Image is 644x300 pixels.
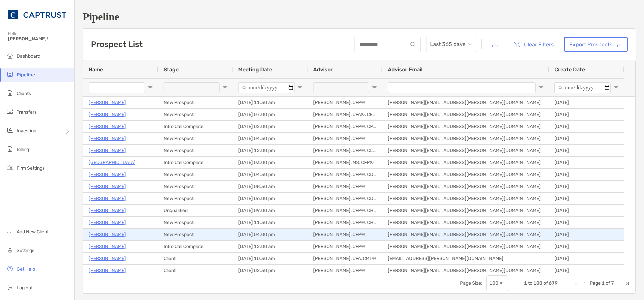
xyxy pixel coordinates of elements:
[89,146,126,155] a: [PERSON_NAME]
[89,66,103,73] span: Name
[382,145,549,156] div: [PERSON_NAME][EMAIL_ADDRESS][PERSON_NAME][DOMAIN_NAME]
[533,280,542,286] span: 100
[158,265,233,276] div: Client
[308,157,382,168] div: [PERSON_NAME], MS, CFP®
[158,205,233,216] div: Unqualified
[382,265,549,276] div: [PERSON_NAME][EMAIL_ADDRESS][PERSON_NAME][DOMAIN_NAME]
[158,253,233,264] div: Client
[611,280,614,286] span: 7
[613,85,619,90] button: Open Filter Menu
[158,217,233,228] div: New Prospect
[486,275,508,291] div: Page Size
[233,229,308,240] div: [DATE] 04:00 pm
[549,280,558,286] span: 679
[382,229,549,240] div: [PERSON_NAME][EMAIL_ADDRESS][PERSON_NAME][DOMAIN_NAME]
[382,133,549,144] div: [PERSON_NAME][EMAIL_ADDRESS][PERSON_NAME][DOMAIN_NAME]
[549,181,624,192] div: [DATE]
[382,205,549,216] div: [PERSON_NAME][EMAIL_ADDRESS][PERSON_NAME][DOMAIN_NAME]
[554,66,585,73] span: Create Date
[89,110,126,119] a: [PERSON_NAME]
[538,85,544,90] button: Open Filter Menu
[6,70,14,78] img: pipeline icon
[489,280,498,286] div: 100
[382,157,549,168] div: [PERSON_NAME][EMAIL_ADDRESS][PERSON_NAME][DOMAIN_NAME]
[549,133,624,144] div: [DATE]
[158,241,233,252] div: Intro Call Complete
[382,193,549,204] div: [PERSON_NAME][EMAIL_ADDRESS][PERSON_NAME][DOMAIN_NAME]
[83,11,636,23] h1: Pipeline
[410,42,415,47] img: input icon
[148,85,153,90] button: Open Filter Menu
[549,97,624,108] div: [DATE]
[17,147,29,152] span: Billing
[17,229,49,235] span: Add New Client
[233,181,308,192] div: [DATE] 08:30 am
[297,85,303,90] button: Open Filter Menu
[233,157,308,168] div: [DATE] 03:00 pm
[564,37,628,52] a: Export Prospects
[233,265,308,276] div: [DATE] 02:30 pm
[388,66,422,73] span: Advisor Email
[17,91,31,96] span: Clients
[233,205,308,216] div: [DATE] 09:00 am
[89,194,126,203] a: [PERSON_NAME]
[308,241,382,252] div: [PERSON_NAME], CFP®
[158,229,233,240] div: New Prospect
[158,97,233,108] div: New Prospect
[372,85,377,90] button: Open Filter Menu
[17,109,37,115] span: Transfers
[8,36,70,42] span: [PERSON_NAME]!
[17,128,36,134] span: Investing
[6,108,14,116] img: transfers icon
[158,121,233,132] div: Intro Call Complete
[164,66,179,73] span: Stage
[6,89,14,97] img: clients icon
[233,193,308,204] div: [DATE] 06:00 pm
[460,280,482,286] div: Page Size:
[308,97,382,108] div: [PERSON_NAME], CFP®
[158,181,233,192] div: New Prospect
[89,254,126,263] a: [PERSON_NAME]
[89,182,126,191] a: [PERSON_NAME]
[6,283,14,291] img: logout icon
[582,281,587,286] div: Previous Page
[8,3,66,27] img: CAPTRUST Logo
[89,230,126,239] a: [PERSON_NAME]
[549,205,624,216] div: [DATE]
[89,206,126,215] p: [PERSON_NAME]
[222,85,228,90] button: Open Filter Menu
[543,280,548,286] span: of
[313,66,333,73] span: Advisor
[574,281,579,286] div: First Page
[602,280,605,286] span: 1
[382,217,549,228] div: [PERSON_NAME][EMAIL_ADDRESS][PERSON_NAME][DOMAIN_NAME]
[89,242,126,251] a: [PERSON_NAME]
[549,241,624,252] div: [DATE]
[89,82,145,93] input: Name Filter Input
[528,280,532,286] span: to
[89,122,126,131] a: [PERSON_NAME]
[233,241,308,252] div: [DATE] 12:00 am
[308,133,382,144] div: [PERSON_NAME], CFP®
[524,280,527,286] span: 1
[308,181,382,192] div: [PERSON_NAME], CFP®
[233,133,308,144] div: [DATE] 04:30 pm
[308,229,382,240] div: [PERSON_NAME], CFP®
[549,109,624,120] div: [DATE]
[89,170,126,179] a: [PERSON_NAME]
[549,265,624,276] div: [DATE]
[625,281,630,286] div: Last Page
[382,181,549,192] div: [PERSON_NAME][EMAIL_ADDRESS][PERSON_NAME][DOMAIN_NAME]
[617,281,622,286] div: Next Page
[17,248,34,253] span: Settings
[549,217,624,228] div: [DATE]
[89,266,126,275] a: [PERSON_NAME]
[158,169,233,180] div: New Prospect
[158,157,233,168] div: Intro Call Complete
[308,145,382,156] div: [PERSON_NAME], CFP®, CLU®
